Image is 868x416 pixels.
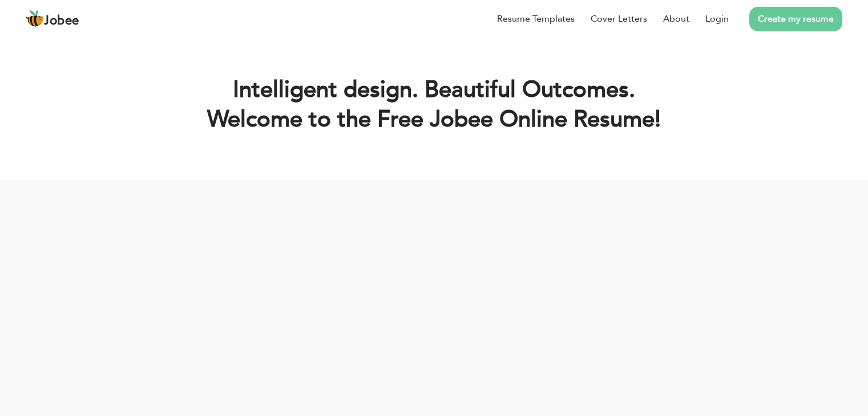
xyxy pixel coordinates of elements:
a: Resume Templates [497,12,575,26]
a: About [663,12,689,26]
a: Cover Letters [591,12,647,26]
h1: Intelligent design. Beautiful Outcomes. Welcome to the Free Jobee Online Resume! [27,75,841,134]
a: Create my resume [749,7,842,31]
img: jobee.io [26,10,44,28]
span: Jobee [44,15,79,27]
a: Login [705,12,729,26]
a: Jobee [26,10,79,28]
